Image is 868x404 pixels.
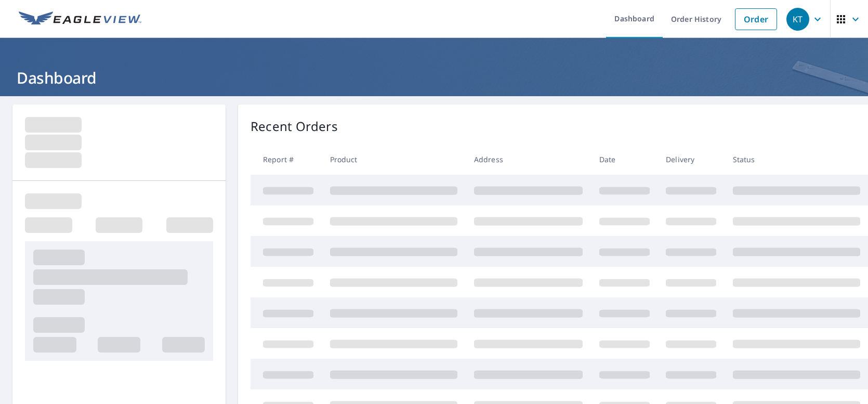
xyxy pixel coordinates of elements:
[12,67,856,88] h1: Dashboard
[735,8,777,30] a: Order
[591,144,658,175] th: Date
[19,11,141,27] img: EV Logo
[251,144,322,175] th: Report #
[251,117,338,136] p: Recent Orders
[322,144,466,175] th: Product
[657,144,725,175] th: Delivery
[786,8,809,31] div: KT
[466,144,591,175] th: Address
